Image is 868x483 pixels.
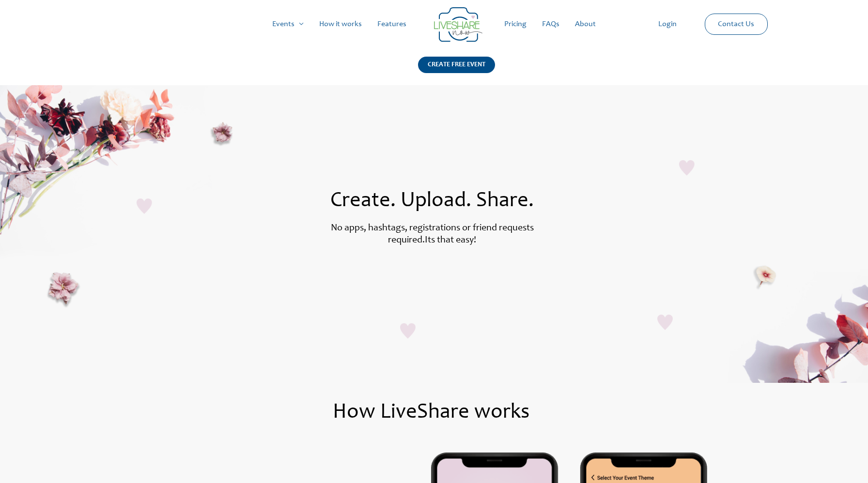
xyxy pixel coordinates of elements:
label: Its that easy! [425,236,476,245]
img: LiveShare logo - Capture & Share Event Memories [434,7,482,42]
a: FAQs [534,9,567,40]
a: Login [651,9,684,40]
a: CREATE FREE EVENT [418,57,495,85]
a: Pricing [496,9,534,40]
a: How it works [311,9,370,40]
nav: Site Navigation [17,9,851,40]
a: Features [370,9,414,40]
span: Create. Upload. Share. [330,191,534,212]
div: CREATE FREE EVENT [418,57,495,73]
a: About [567,9,604,40]
a: Events [264,9,311,40]
a: Contact Us [710,14,762,34]
label: No apps, hashtags, registrations or friend requests required. [331,224,534,245]
h1: How LiveShare works [92,402,771,423]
